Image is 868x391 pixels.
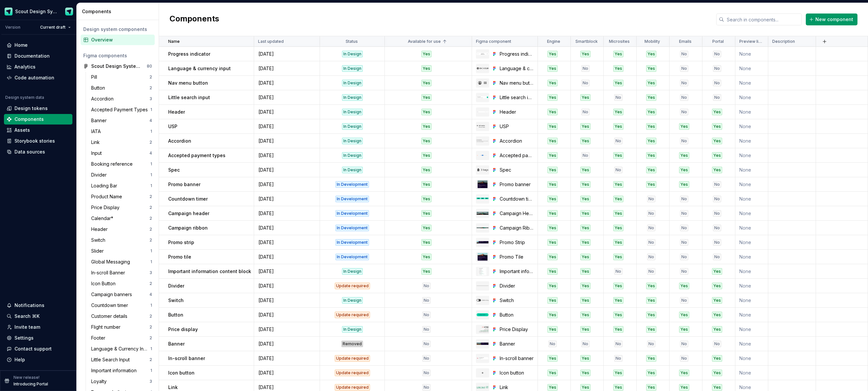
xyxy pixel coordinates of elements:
[646,80,656,86] div: Yes
[170,14,219,25] h2: Components
[580,138,591,144] div: Yes
[735,47,768,61] td: None
[342,123,363,130] div: In Design
[477,53,488,55] img: Progress indicator
[89,170,155,180] a: Divider1
[149,357,152,362] div: 2
[168,109,185,115] p: Header
[150,172,152,178] div: 1
[679,152,689,159] div: Yes
[724,14,802,25] input: Search in components...
[735,192,768,206] td: None
[342,167,363,173] div: In Design
[89,104,155,115] a: Accepted Payment Types1
[65,8,73,15] img: Design Ops
[547,167,558,173] div: Yes
[614,138,622,144] div: No
[91,259,133,265] div: Global Messaging
[149,324,152,330] div: 2
[89,333,155,343] a: Footer2
[547,80,558,86] div: Yes
[679,167,689,173] div: Yes
[14,346,52,352] div: Contact support
[91,215,116,222] div: Calendar*
[83,26,152,33] div: Design system components
[14,138,55,144] div: Storybook stories
[149,140,152,145] div: 2
[91,85,108,91] div: Button
[477,198,488,200] img: Countdown timer
[479,369,487,377] img: Icon button
[500,196,534,202] div: Countdown timer
[91,193,125,200] div: Product Name
[89,126,155,137] a: IATA1
[150,259,152,265] div: 1
[713,65,721,72] div: No
[500,80,534,86] div: Nav menu button
[580,51,591,57] div: Yes
[168,167,180,173] p: Spec
[500,51,534,57] div: Progress indicator
[479,267,487,275] img: Important information content block
[91,291,135,298] div: Campaign banners
[37,23,74,32] button: Current draft
[168,65,231,72] p: Language & currency input
[547,123,558,130] div: Yes
[91,248,106,254] div: Slider
[815,16,853,23] span: New component
[91,117,109,124] div: Banner
[342,51,363,57] div: In Design
[477,111,488,112] img: Header
[89,181,155,191] a: Loading Bar1
[82,8,156,15] div: Components
[89,354,155,365] a: Little Search Input2
[680,138,688,144] div: No
[91,335,108,341] div: Footer
[1,4,75,18] button: Scout Design SystemDesign Ops
[547,181,558,188] div: Yes
[91,96,116,102] div: Accordion
[735,148,768,163] td: None
[4,125,72,135] a: Assets
[168,94,210,101] p: Little search input
[477,168,488,171] img: Spec
[547,196,558,202] div: Yes
[89,278,155,289] a: Icon Button2
[613,109,623,115] div: Yes
[581,109,590,115] div: No
[14,64,36,70] div: Analytics
[14,335,34,341] div: Settings
[646,51,656,57] div: Yes
[89,115,155,126] a: Banner4
[421,152,432,159] div: Yes
[613,65,623,72] div: Yes
[500,123,534,130] div: USP
[149,96,152,101] div: 3
[614,167,622,173] div: No
[254,167,319,173] div: [DATE]
[477,286,488,286] img: Divider
[735,90,768,105] td: None
[91,356,132,363] div: Little Search Input
[614,94,622,101] div: No
[168,181,200,188] p: Promo banner
[14,324,40,330] div: Invite team
[478,181,488,188] img: Promo banner
[646,138,656,144] div: Yes
[4,333,72,343] a: Settings
[477,227,488,228] img: Campaign Ribbon
[89,72,155,82] a: Pill2
[5,8,13,15] img: e611c74b-76fc-4ef0-bafa-dc494cd4cb8a.png
[547,109,558,115] div: Yes
[89,300,155,311] a: Countdown timer1
[150,368,152,373] div: 1
[150,129,152,134] div: 1
[149,335,152,341] div: 2
[150,107,152,112] div: 1
[712,109,722,115] div: Yes
[149,151,152,156] div: 4
[150,303,152,308] div: 1
[680,109,688,115] div: No
[421,65,432,72] div: Yes
[89,94,155,104] a: Accordion3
